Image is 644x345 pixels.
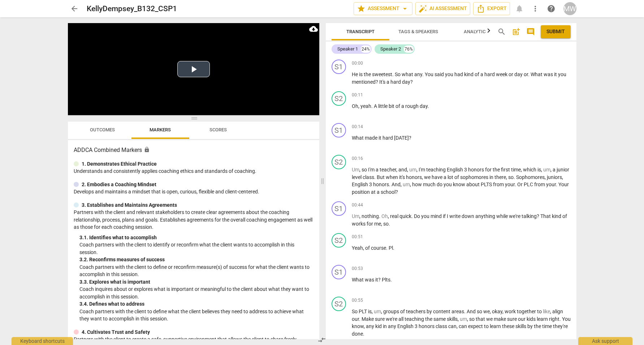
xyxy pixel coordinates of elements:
span: Oh [352,103,358,109]
span: when [386,174,399,180]
span: in [489,174,494,180]
span: nothing [362,213,379,219]
span: or [524,71,528,77]
div: 76% [404,45,414,53]
span: sure [507,316,518,322]
span: search [497,27,506,36]
span: . [556,182,558,187]
div: Ask support [578,337,632,345]
div: Change speaker [332,155,346,169]
span: , [396,167,398,172]
span: do [437,182,444,187]
span: and [398,167,407,172]
span: Pl [389,245,393,251]
span: Or [517,182,524,187]
span: class [363,174,374,180]
span: compare_arrows [317,336,326,344]
span: our [352,316,359,322]
span: skills [447,316,458,322]
span: Plts [382,277,390,283]
span: junior [557,167,569,172]
span: , [358,103,360,109]
span: auto_fix_high [419,4,427,13]
span: Filler word [352,213,359,219]
span: we [486,316,494,322]
span: down [462,213,475,219]
span: Yeah [352,245,363,251]
button: Add summary [510,26,522,38]
span: . [515,182,517,187]
span: , [407,167,409,172]
span: know [352,323,364,329]
span: Export [476,4,507,13]
span: juniors [547,174,562,180]
span: honors [468,167,485,172]
span: position [352,189,371,195]
span: arrow_back [70,4,79,13]
span: you [444,182,453,187]
span: . [559,316,562,322]
span: Sophomores [516,174,545,180]
a: Help [545,2,558,15]
div: 3. 4. Defines what to address [79,300,314,308]
p: Partners with the client and relevant stakeholders to create clear agreements about the coaching ... [74,209,314,231]
span: honors [406,174,422,180]
span: from [493,182,505,187]
span: Transcript [346,29,375,34]
span: So [352,309,359,314]
span: Tags & Speakers [398,29,438,34]
span: I'm [419,167,426,172]
span: . [393,245,394,251]
span: 3 [464,167,468,172]
span: teachers [406,309,427,314]
span: lot [448,174,454,180]
p: Coach partners with the client to identify or reconfirm what the client wants to accomplish in th... [79,241,314,256]
span: kind [464,71,475,77]
span: , [363,245,365,251]
span: Your [558,182,569,187]
span: Filler word [381,213,388,219]
span: groups [383,309,400,314]
span: ? [396,189,398,195]
span: the [493,167,501,172]
span: school [381,189,396,195]
span: . [390,277,392,283]
span: kind [552,213,562,219]
span: we're [509,213,522,219]
div: MW [563,2,576,15]
span: anything [475,213,496,219]
span: sweetest [372,71,392,77]
span: the [364,71,372,77]
span: Do [414,213,421,219]
span: English [397,323,415,329]
span: it's [399,174,406,180]
span: works [352,221,367,227]
span: is [368,309,372,314]
span: all [398,316,405,322]
span: day [514,71,524,77]
span: teaching [426,167,447,172]
span: A [374,103,378,109]
button: Export [473,2,510,15]
span: ? [410,79,413,85]
span: day [402,79,410,85]
span: same [433,316,447,322]
span: it [375,277,378,283]
span: teacher [380,167,396,172]
span: have [432,174,444,180]
p: 1. Demonstrates Ethical Practice [82,160,157,168]
span: 00:14 [352,124,363,130]
span: a [386,79,390,85]
span: sure [375,316,386,322]
span: . [464,309,467,314]
span: work [505,309,517,314]
span: Assessment [357,4,409,13]
p: Coach partners with the client to define or reconfirm measure(s) of success for what the client w... [79,263,314,278]
span: hard [484,71,496,77]
button: Search [496,26,507,38]
span: 00:11 [352,92,363,98]
span: Outcomes [90,127,115,132]
span: ? [409,135,411,141]
span: mentioned [352,79,376,85]
span: help [547,4,556,13]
